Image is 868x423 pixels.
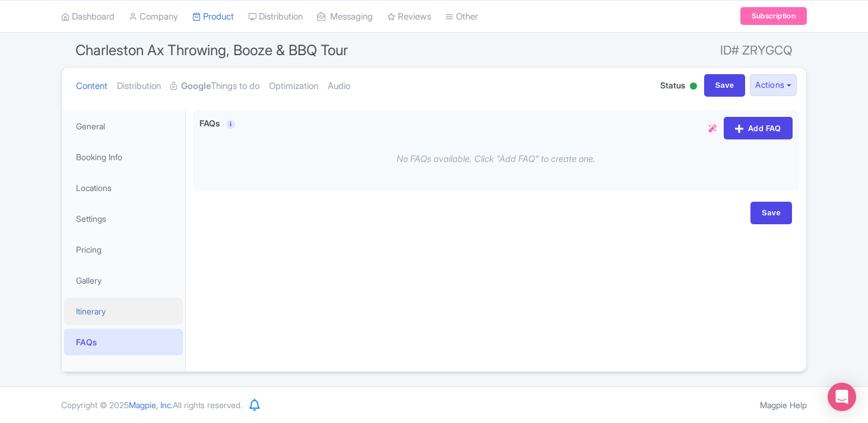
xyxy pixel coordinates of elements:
[199,117,220,129] label: FAQs
[226,120,235,129] a: i
[720,39,793,62] span: ID# ZRYGCQ
[760,400,807,410] a: Magpie Help
[129,400,173,410] span: Magpie, Inc.
[64,267,183,294] a: Gallery
[199,143,793,176] div: No FAQs available. Click "Add FAQ" to create one.
[750,202,792,224] input: Save
[660,79,685,91] span: Status
[76,68,107,105] a: Content
[54,399,249,411] div: Copyright © 2025 All rights reserved.
[64,174,183,201] a: Locations
[750,74,797,96] button: Actions
[828,383,856,411] div: Open Intercom Messenger
[75,42,348,59] span: Charleston Ax Throwing, Booze & BBQ Tour
[704,74,746,97] input: Save
[64,144,183,170] a: Booking Info
[740,7,807,25] a: Subscription
[64,236,183,263] a: Pricing
[170,68,259,105] a: GoogleThings to do
[328,68,350,105] a: Audio
[724,117,793,139] a: Add FAQ
[64,298,183,325] a: Itinerary
[117,68,161,105] a: Distribution
[181,79,211,93] strong: Google
[269,68,318,105] a: Optimization
[688,78,699,96] div: Active
[64,113,183,139] a: General
[64,329,183,355] a: FAQs
[64,205,183,232] a: Settings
